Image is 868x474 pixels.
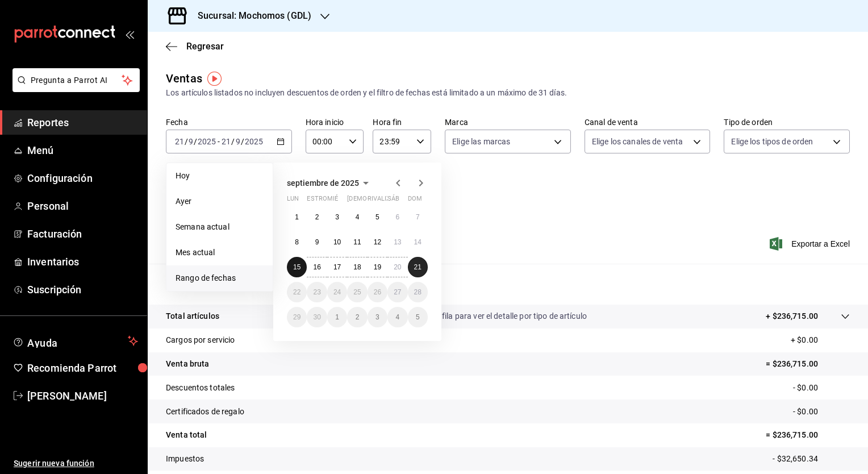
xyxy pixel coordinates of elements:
[27,144,54,156] font: Menú
[27,390,107,402] font: [PERSON_NAME]
[176,221,264,233] span: Semana actual
[347,195,414,207] abbr: jueves
[166,41,224,52] button: Regresar
[307,207,327,227] button: 2 de septiembre de 2025
[374,263,381,271] abbr: 19 de septiembre de 2025
[375,213,379,221] abbr: 5 de septiembre de 2025
[166,70,202,87] div: Ventas
[307,307,327,327] button: 30 de septiembre de 2025
[793,406,850,418] p: - $0.00
[221,137,231,146] input: --
[235,137,241,146] input: --
[176,272,264,284] span: Rango de fechas
[176,196,264,207] span: Ayer
[31,74,122,86] span: Pregunta a Parrot AI
[416,313,420,321] abbr: 5 de octubre de 2025
[766,429,850,441] p: = $236,715.00
[353,263,361,271] abbr: 18 de septiembre de 2025
[368,195,399,207] abbr: viernes
[313,313,320,321] abbr: 30 de septiembre de 2025
[207,72,222,86] button: Marcador de información sobre herramientas
[347,257,367,277] button: 18 de septiembre de 2025
[592,136,683,147] span: Elige los canales de venta
[347,232,367,252] button: 11 de septiembre de 2025
[218,137,220,146] span: -
[368,307,387,327] button: 3 de octubre de 2025
[293,313,301,321] abbr: 29 de septiembre de 2025
[395,313,399,321] abbr: 4 de octubre de 2025
[585,118,711,126] label: Canal de venta
[368,282,387,302] button: 26 de septiembre de 2025
[166,334,235,346] p: Cargos por servicio
[333,238,341,246] abbr: 10 de septiembre de 2025
[27,362,116,374] font: Recomienda Parrot
[307,232,327,252] button: 9 de septiembre de 2025
[287,257,307,277] button: 15 de septiembre de 2025
[27,256,79,268] font: Inventarios
[176,247,264,259] span: Mes actual
[335,313,339,321] abbr: 1 de octubre de 2025
[315,238,319,246] abbr: 9 de septiembre de 2025
[333,288,341,296] abbr: 24 de septiembre de 2025
[408,232,428,252] button: 14 de septiembre de 2025
[287,307,307,327] button: 29 de septiembre de 2025
[166,453,204,465] p: Impuestos
[125,30,134,39] button: open_drawer_menu
[295,213,299,221] abbr: 1 de septiembre de 2025
[408,207,428,227] button: 7 de septiembre de 2025
[166,429,207,441] p: Venta total
[315,213,319,221] abbr: 2 de septiembre de 2025
[387,207,407,227] button: 6 de septiembre de 2025
[166,358,209,370] p: Venta bruta
[313,263,320,271] abbr: 16 de septiembre de 2025
[166,382,235,394] p: Descuentos totales
[244,137,264,146] input: ----
[445,118,571,126] label: Marca
[327,257,347,277] button: 17 de septiembre de 2025
[12,68,140,92] button: Pregunta a Parrot AI
[313,288,320,296] abbr: 23 de septiembre de 2025
[166,406,244,418] p: Certificados de regalo
[387,282,407,302] button: 27 de septiembre de 2025
[766,310,818,322] p: + $236,715.00
[307,282,327,302] button: 23 de septiembre de 2025
[327,207,347,227] button: 3 de septiembre de 2025
[387,195,399,207] abbr: sábado
[194,137,197,146] span: /
[174,137,185,146] input: --
[327,232,347,252] button: 10 de septiembre de 2025
[307,257,327,277] button: 16 de septiembre de 2025
[8,82,140,94] a: Pregunta a Parrot AI
[27,200,69,212] font: Personal
[408,195,422,207] abbr: domingo
[408,257,428,277] button: 21 de septiembre de 2025
[374,238,381,246] abbr: 12 de septiembre de 2025
[414,263,422,271] abbr: 21 de septiembre de 2025
[368,232,387,252] button: 12 de septiembre de 2025
[231,137,235,146] span: /
[347,207,367,227] button: 4 de septiembre de 2025
[186,41,224,52] span: Regresar
[27,284,81,296] font: Suscripción
[347,307,367,327] button: 2 de octubre de 2025
[241,137,244,146] span: /
[327,195,338,207] abbr: miércoles
[347,282,367,302] button: 25 de septiembre de 2025
[724,118,850,126] label: Tipo de orden
[197,137,216,146] input: ----
[293,263,301,271] abbr: 15 de septiembre de 2025
[353,288,361,296] abbr: 25 de septiembre de 2025
[368,207,387,227] button: 5 de septiembre de 2025
[27,334,123,348] span: Ayuda
[166,310,219,322] p: Total artículos
[387,307,407,327] button: 4 de octubre de 2025
[394,238,401,246] abbr: 13 de septiembre de 2025
[414,238,422,246] abbr: 14 de septiembre de 2025
[387,232,407,252] button: 13 de septiembre de 2025
[356,313,360,321] abbr: 2 de octubre de 2025
[416,213,420,221] abbr: 7 de septiembre de 2025
[414,288,422,296] abbr: 28 de septiembre de 2025
[176,170,264,182] span: Hoy
[293,288,301,296] abbr: 22 de septiembre de 2025
[373,118,431,126] label: Hora fin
